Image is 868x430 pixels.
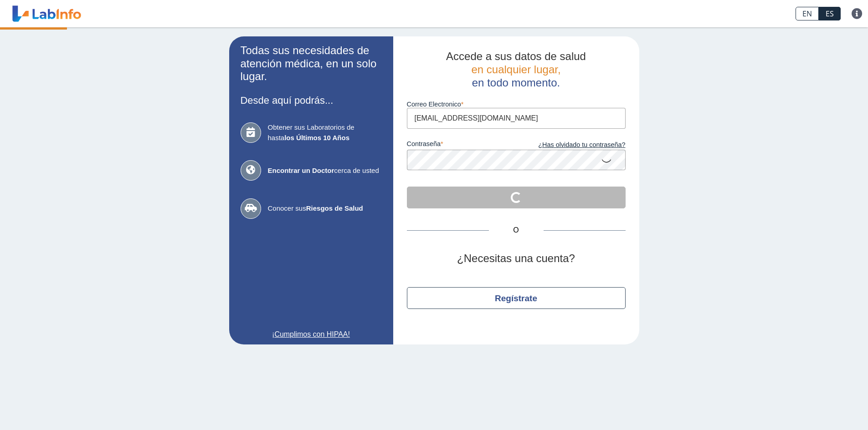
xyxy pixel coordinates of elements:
[284,134,349,142] b: los Últimos 10 Años
[407,101,626,108] label: Correo Electronico
[472,76,560,89] span: en todo momento.
[446,50,586,62] span: Accede a sus datos de salud
[241,329,382,340] a: ¡Cumplimos con HIPAA!
[268,203,382,214] span: Conocer sus
[306,204,363,212] b: Riesgos de Salud
[471,63,560,76] span: en cualquier lugar,
[241,95,382,106] h3: Desde aquí podrás...
[489,225,544,236] span: O
[407,252,626,265] h2: ¿Necesitas una cuenta?
[796,7,819,20] a: EN
[516,140,626,150] a: ¿Has olvidado tu contraseña?
[268,122,382,143] span: Obtener sus Laboratorios de hasta
[819,7,841,20] a: ES
[268,167,334,174] b: Encontrar un Doctor
[407,287,626,309] button: Regístrate
[787,395,858,420] iframe: Help widget launcher
[407,140,516,150] label: contraseña
[268,166,382,176] span: cerca de usted
[241,44,382,83] h2: Todas sus necesidades de atención médica, en un solo lugar.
